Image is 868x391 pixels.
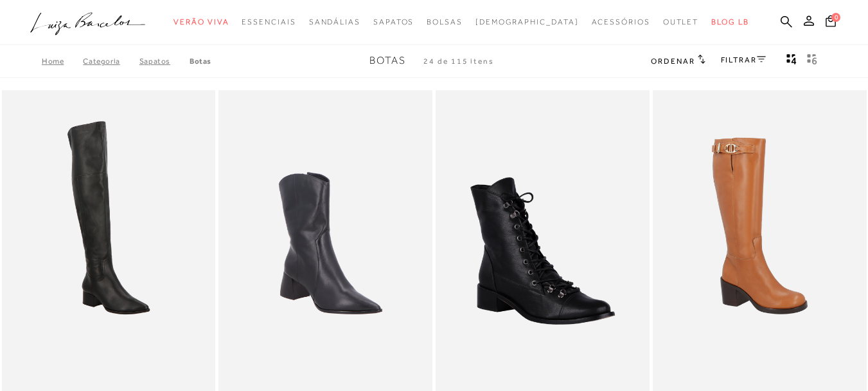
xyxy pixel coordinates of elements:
span: Verão Viva [173,17,229,26]
span: Ordenar [651,57,695,66]
button: gridText6Desc [803,53,821,70]
a: noSubCategoriesText [475,10,579,34]
a: categoryNavScreenReaderText [242,10,296,34]
span: Essenciais [242,17,296,26]
span: Botas [369,55,406,66]
span: Outlet [663,17,699,26]
button: Mostrar 4 produtos por linha [783,53,801,70]
a: categoryNavScreenReaderText [173,10,229,34]
a: categoryNavScreenReaderText [663,10,699,34]
span: Bolsas [427,17,463,26]
button: 0 [822,14,840,32]
a: Categoria [83,57,139,66]
span: Sapatos [373,17,414,26]
a: categoryNavScreenReaderText [309,10,360,34]
a: SAPATOS [139,57,190,66]
a: Home [42,57,83,66]
span: 24 de 115 itens [423,57,494,66]
a: categoryNavScreenReaderText [427,10,463,34]
span: Sandálias [309,17,360,26]
a: BLOG LB [711,10,748,34]
span: BLOG LB [711,17,748,26]
a: categoryNavScreenReaderText [373,10,414,34]
span: 0 [831,13,840,22]
a: FILTRAR [721,55,766,64]
a: categoryNavScreenReaderText [592,10,650,34]
a: Botas [190,57,211,66]
span: Acessórios [592,17,650,26]
span: [DEMOGRAPHIC_DATA] [475,17,579,26]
